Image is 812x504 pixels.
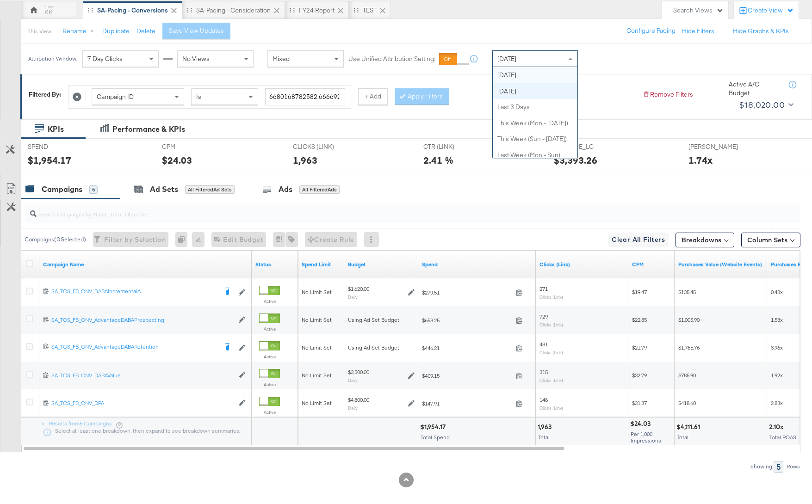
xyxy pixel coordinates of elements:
[37,201,730,219] input: Search Campaigns by Name, ID or Objective
[612,234,665,246] span: Clear All Filters
[421,434,450,441] span: Total Spend
[608,233,669,247] button: Clear All Filters
[422,317,512,324] span: $658.25
[293,142,362,151] span: CLICKS (LINK)
[51,372,234,380] a: SA_TCS_FB_CNV_DABAValue
[632,344,647,351] span: $21.79
[729,80,780,97] div: Active A/C Budget
[28,154,71,167] div: $1,954.17
[56,23,104,40] button: Rename
[539,405,563,411] sub: Clicks (Link)
[51,343,217,350] div: SA_TCS_FB_CNV_AdvantageDABARetention
[136,27,155,36] button: Delete
[302,289,332,295] span: No Limit Set
[632,372,647,379] span: $32.79
[87,55,123,63] span: 7 Day Clicks
[299,6,335,15] div: FY24 Report
[255,261,294,268] a: Shows the current state of your Ad Campaign.
[293,154,317,167] div: 1,963
[632,289,647,295] span: $19.47
[299,185,340,194] div: All Filtered Ads
[89,185,98,194] div: 5
[187,7,192,12] div: Drag to reorder tab
[259,326,280,332] label: Active
[51,400,234,407] a: SA_TCS_FB_CNV_DPA
[678,372,696,379] span: $785.90
[182,55,210,63] span: No Views
[539,396,548,403] span: 146
[259,409,280,415] label: Active
[162,154,192,167] div: $24.03
[539,261,625,268] a: The number of clicks on links appearing on your ad or Page that direct people to your sites off F...
[348,396,369,404] div: $4,800.00
[539,285,548,292] span: 271
[771,344,783,351] span: 3.96x
[774,461,783,473] div: 5
[676,233,734,247] button: Breakdowns
[175,232,192,247] div: 0
[51,343,217,352] a: SA_TCS_FB_CNV_AdvantageDABARetention
[162,142,231,151] span: CPM
[348,55,435,63] label: Use Unified Attribution Setting:
[28,142,97,151] span: SPEND
[302,372,332,379] span: No Limit Set
[51,316,234,324] div: SA_TCS_FB_CNV_AdvantageDABAProspecting
[538,423,554,431] div: 1,963
[539,294,563,300] sub: Clicks (Link)
[631,430,661,444] span: Per 1,000 Impressions
[688,154,713,167] div: 1.74x
[422,289,512,296] span: $279.51
[678,289,696,295] span: $135.45
[493,99,577,115] div: Last 3 Days
[348,369,369,376] div: $3,500.00
[739,98,785,112] div: $18,020.00
[493,67,577,83] div: [DATE]
[302,344,332,351] span: No Limit Set
[643,90,693,99] button: Remove Filters
[97,6,168,15] div: SA-Pacing - Conversions
[493,83,577,99] div: [DATE]
[632,316,647,323] span: $22.85
[493,147,577,163] div: Last Week (Mon - Sun)
[259,298,280,304] label: Active
[259,381,280,387] label: Active
[554,142,623,151] span: REVENUE_LC
[539,341,548,348] span: 481
[769,423,786,431] div: 2.10x
[620,23,682,39] button: Configure Pacing
[422,400,512,407] span: $147.91
[28,28,52,35] div: This View:
[348,316,415,324] div: Using Ad Set Budget
[423,142,493,151] span: CTR (LINK)
[741,233,800,247] button: Column Sets
[539,313,548,320] span: 729
[769,434,796,441] span: Total ROAS
[493,115,577,131] div: This Week (Mon - [DATE])
[677,434,688,441] span: Total
[493,131,577,147] div: This Week (Sun - [DATE])
[422,372,512,379] span: $409.15
[353,7,359,12] div: Drag to reorder tab
[348,261,415,268] a: The maximum amount you're willing to spend on your ads, on average each day or over the lifetime ...
[678,344,700,351] span: $1,765.76
[196,92,201,101] span: Is
[348,285,369,293] div: $1,620.00
[678,316,700,323] span: $1,005.90
[302,400,332,406] span: No Limit Set
[28,55,78,62] div: Attribution Window:
[733,27,789,36] button: Hide Graphs & KPIs
[273,55,290,63] span: Mixed
[771,400,783,406] span: 2.83x
[539,350,563,355] sub: Clicks (Link)
[786,463,800,470] div: Rows
[735,98,795,112] button: $18,020.00
[363,6,377,15] div: TEST
[348,344,415,351] div: Using Ad Set Budget
[554,154,597,167] div: $3,393.26
[688,142,758,151] span: [PERSON_NAME]
[630,419,653,428] div: $24.03
[748,6,794,15] div: Create View
[29,90,61,99] div: Filtered By:
[97,92,134,101] span: Campaign ID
